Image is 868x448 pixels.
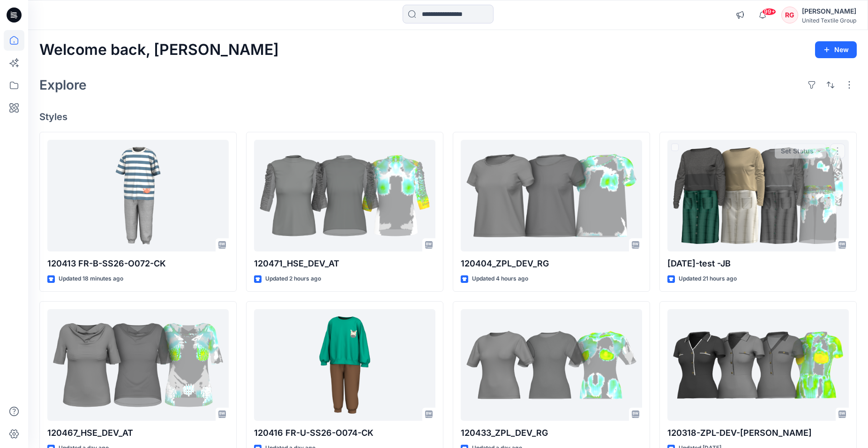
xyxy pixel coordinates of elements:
[667,309,849,421] a: 120318-ZPL-DEV-BD-JB
[47,257,229,270] p: 120413 FR-B-SS26-O072-CK
[265,274,321,284] p: Updated 2 hours ago
[39,111,857,122] h4: Styles
[679,274,737,284] p: Updated 21 hours ago
[254,309,435,421] a: 120416 FR-U-SS26-O074-CK
[39,41,279,59] h2: Welcome back, [PERSON_NAME]
[39,77,87,92] h2: Explore
[762,8,776,15] span: 99+
[47,309,229,421] a: 120467_HSE_DEV_AT
[254,257,435,270] p: 120471_HSE_DEV_AT
[461,140,642,252] a: 120404_ZPL_DEV_RG
[815,41,857,58] button: New
[781,7,798,23] div: RG
[59,274,123,284] p: Updated 18 minutes ago
[461,426,642,440] p: 120433_ZPL_DEV_RG
[461,257,642,270] p: 120404_ZPL_DEV_RG
[254,426,435,440] p: 120416 FR-U-SS26-O074-CK
[802,17,856,24] div: United Textile Group
[667,257,849,270] p: [DATE]-test -JB
[254,140,435,252] a: 120471_HSE_DEV_AT
[472,274,528,284] p: Updated 4 hours ago
[47,426,229,440] p: 120467_HSE_DEV_AT
[667,140,849,252] a: 2025.09.24-test -JB
[667,426,849,440] p: 120318-ZPL-DEV-[PERSON_NAME]
[802,6,856,17] div: [PERSON_NAME]
[47,140,229,252] a: 120413 FR-B-SS26-O072-CK
[461,309,642,421] a: 120433_ZPL_DEV_RG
